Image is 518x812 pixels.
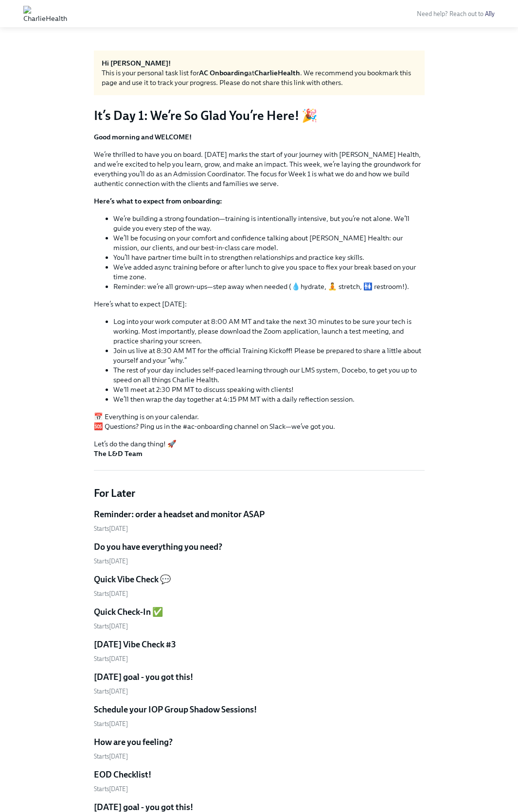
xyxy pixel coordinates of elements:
h5: Do you have everything you need? [94,541,222,553]
h5: Quick Vibe Check 💬 [94,574,171,585]
strong: The L&D Team [94,449,143,458]
span: Thursday, September 4th 2025, 9:00 am [94,720,128,727]
a: Ally [485,10,495,17]
strong: Here’s what to expect from onboarding: [94,197,222,205]
h5: [DATE] goal - you got this! [94,671,193,683]
li: Log into your work computer at 8:00 AM MT and take the next 30 minutes to be sure your tech is wo... [113,317,425,346]
h5: EOD Checklist! [94,769,151,780]
a: How are you feeling?Starts[DATE] [94,736,425,761]
img: CharlieHealth [23,6,67,21]
li: We'll meet at 2:30 PM MT to discuss speaking with clients! [113,385,425,394]
span: Tuesday, August 26th 2025, 4:00 pm [94,590,128,597]
strong: AC Onboarding [199,68,248,77]
a: Quick Vibe Check 💬Starts[DATE] [94,574,425,598]
h5: Quick Check-In ✅ [94,606,163,618]
span: Monday, August 25th 2025, 9:00 am [94,525,128,532]
li: We’ll then wrap the day together at 4:15 PM MT with a daily reflection session. [113,394,425,404]
span: Friday, September 5th 2025, 3:30 am [94,785,128,793]
li: We’re building a strong foundation—training is intentionally intensive, but you’re not alone. We’... [113,214,425,233]
li: We’ll be focusing on your comfort and confidence talking about [PERSON_NAME] Health: our mission,... [113,233,425,253]
span: Need help? Reach out to [417,10,495,17]
li: Reminder: we’re all grown-ups—step away when needed (💧hydrate, 🧘 stretch, 🚻 restroom!). [113,282,425,291]
a: EOD Checklist!Starts[DATE] [94,769,425,794]
span: Thursday, August 28th 2025, 4:00 pm [94,623,128,630]
p: Let’s do the dang thing! 🚀 [94,439,425,458]
li: We’ve added async training before or after lunch to give you space to flex your break based on yo... [113,262,425,282]
span: Thursday, September 4th 2025, 4:00 pm [94,753,128,760]
span: Tuesday, August 26th 2025, 9:00 am [94,558,128,565]
p: We’re thrilled to have you on board. [DATE] marks the start of your journey with [PERSON_NAME] He... [94,150,425,188]
a: Reminder: order a headset and monitor ASAPStarts[DATE] [94,508,425,533]
li: The rest of your day includes self-paced learning through our LMS system, Docebo, to get you up t... [113,365,425,385]
a: Quick Check-In ✅Starts[DATE] [94,606,425,631]
h5: [DATE] Vibe Check #3 [94,639,176,650]
p: Here’s what to expect [DATE]: [94,299,425,309]
li: You’ll have partner time built in to strengthen relationships and practice key skills. [113,253,425,262]
a: Schedule your IOP Group Shadow Sessions!Starts[DATE] [94,704,425,728]
strong: Good morning and WELCOME! [94,133,192,141]
a: [DATE] goal - you got this!Starts[DATE] [94,671,425,696]
h5: Reminder: order a headset and monitor ASAP [94,508,265,520]
h5: Schedule your IOP Group Shadow Sessions! [94,704,257,715]
div: This is your personal task list for at . We recommend you bookmark this page and use it to track ... [102,68,417,87]
a: Do you have everything you need?Starts[DATE] [94,541,425,566]
h4: For Later [94,486,425,501]
h5: How are you feeling? [94,736,173,748]
span: Tuesday, September 2nd 2025, 4:00 pm [94,655,128,662]
span: Thursday, September 4th 2025, 6:00 am [94,688,128,695]
strong: Hi [PERSON_NAME]! [102,59,171,68]
p: 📅 Everything is on your calendar. 🆘 Questions? Ping us in the #ac-onboarding channel on Slack—we’... [94,412,425,431]
h3: It’s Day 1: We’re So Glad You’re Here! 🎉 [94,107,425,124]
strong: CharlieHealth [254,68,300,77]
a: [DATE] Vibe Check #3Starts[DATE] [94,639,425,663]
li: Join us live at 8:30 AM MT for the official Training Kickoff! Please be prepared to share a littl... [113,346,425,365]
